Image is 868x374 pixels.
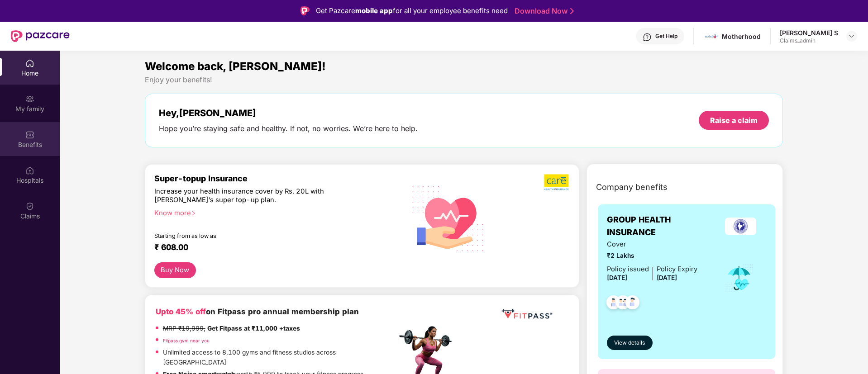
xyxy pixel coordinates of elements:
[316,5,508,16] div: Get Pazcare for all your employee benefits need
[570,6,574,16] img: Stroke
[355,6,393,15] strong: mobile app
[300,6,310,15] img: Logo
[515,6,571,16] a: Download Now
[780,28,838,37] div: [PERSON_NAME] S
[780,37,838,44] div: Claims_admin
[705,30,718,43] img: motherhood%20_%20logo.png
[655,33,677,40] div: Get Help
[848,33,855,40] img: svg+xml;base64,PHN2ZyBpZD0iRHJvcGRvd24tMzJ4MzIiIHhtbG5zPSJodHRwOi8vd3d3LnczLm9yZy8yMDAwL3N2ZyIgd2...
[11,30,70,42] img: New Pazcare Logo
[722,32,761,41] div: Motherhood
[643,33,652,42] img: svg+xml;base64,PHN2ZyBpZD0iSGVscC0zMngzMiIgeG1sbnM9Imh0dHA6Ly93d3cudzMub3JnLzIwMDAvc3ZnIiB3aWR0aD...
